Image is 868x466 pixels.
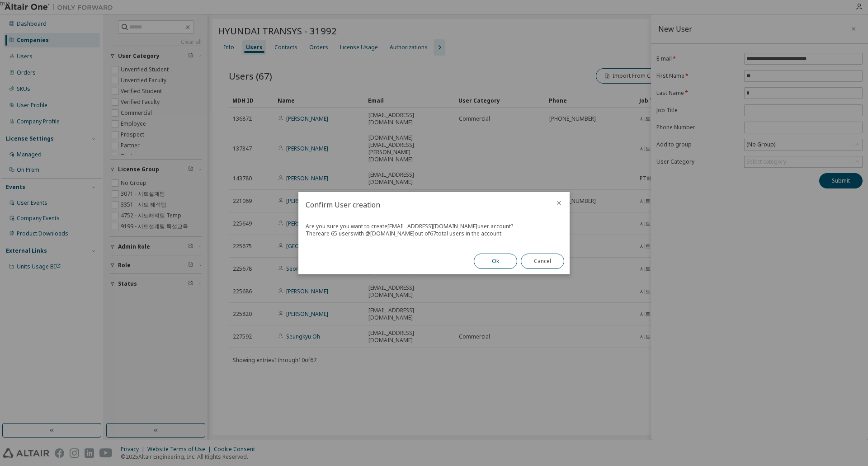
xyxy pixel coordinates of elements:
[306,230,562,237] div: There are 65 users with @ [DOMAIN_NAME] out of 67 total users in the account.
[555,199,562,207] button: close
[306,223,562,230] div: Are you sure you want to create [EMAIL_ADDRESS][DOMAIN_NAME] user account?
[521,254,564,269] button: Cancel
[474,254,517,269] button: Ok
[298,192,548,217] h2: Confirm User creation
